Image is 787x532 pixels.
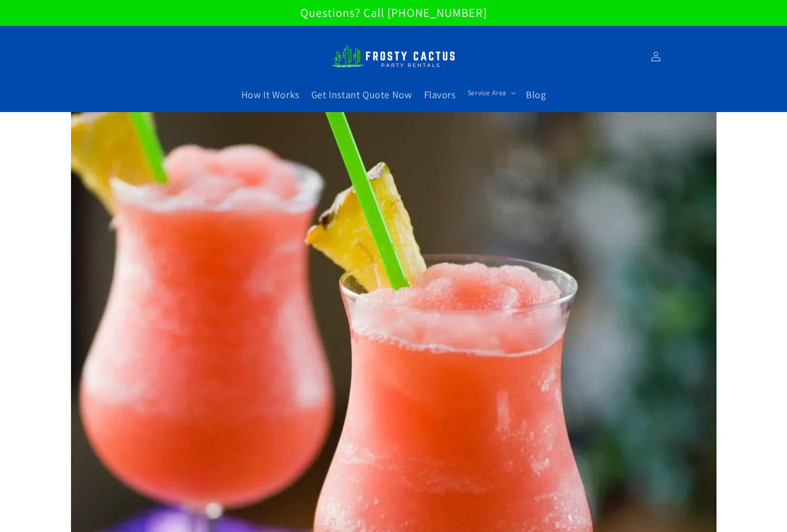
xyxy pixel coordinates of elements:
[520,82,552,107] a: Blog
[526,88,546,101] span: Blog
[468,88,506,97] span: Service Area
[424,88,456,101] span: Flavors
[462,82,520,103] summary: Service Area
[305,82,418,107] a: Get Instant Quote Now
[241,88,299,101] span: How It Works
[311,88,412,101] span: Get Instant Quote Now
[418,82,462,107] a: Flavors
[332,40,456,73] img: Frosty Cactus Margarita machine rentals Slushy machine rentals dirt soda dirty slushies
[235,82,305,107] a: How It Works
